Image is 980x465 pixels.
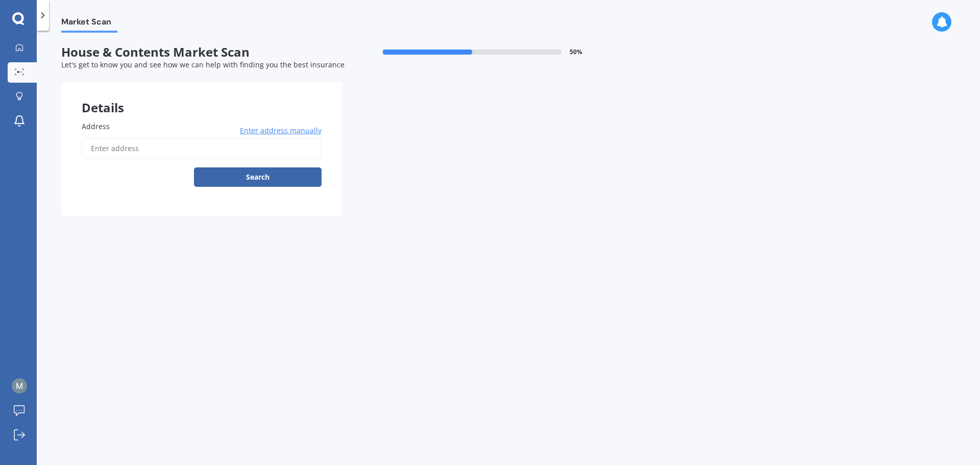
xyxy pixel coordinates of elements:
[61,45,342,60] span: House & Contents Market Scan
[61,82,342,113] div: Details
[61,17,117,31] span: Market Scan
[82,138,322,159] input: Enter address
[570,48,582,56] span: 50 %
[194,167,322,187] button: Search
[82,121,110,131] span: Address
[12,378,27,394] img: ACg8ocLknvt-X9_MmaQiXzD1ELDrNkN2-A2NUQr36zNGUvo3euycUA=s96-c
[240,126,322,136] span: Enter address manually
[61,60,345,69] span: Let's get to know you and see how we can help with finding you the best insurance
